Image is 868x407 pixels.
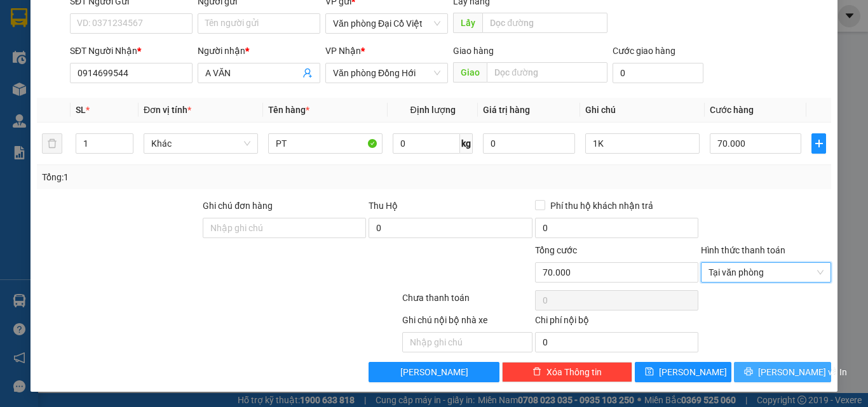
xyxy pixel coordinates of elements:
[482,13,607,33] input: Dọc đường
[613,46,675,56] label: Cước giao hàng
[502,362,632,382] button: deleteXóa Thông tin
[483,105,530,115] span: Giá trị hàng
[535,313,698,332] div: Chi phí nội bộ
[487,62,607,83] input: Dọc đường
[67,74,234,161] h1: Giao dọc đường
[545,199,658,213] span: Phí thu hộ khách nhận trả
[758,365,847,379] span: [PERSON_NAME] và In
[585,133,700,154] input: Ghi Chú
[483,133,574,154] input: 0
[410,105,455,115] span: Định lượng
[42,170,336,184] div: Tổng: 1
[401,291,534,313] div: Chưa thanh toán
[453,13,482,33] span: Lấy
[151,134,250,153] span: Khác
[198,44,320,58] div: Người nhận
[42,133,62,154] button: delete
[532,367,541,377] span: delete
[710,105,754,115] span: Cước hàng
[333,63,440,83] span: Văn phòng Đồng Hới
[709,263,824,282] span: Tại văn phòng
[812,138,825,149] span: plus
[535,245,577,255] span: Tổng cước
[369,362,499,382] button: [PERSON_NAME]
[203,201,273,211] label: Ghi chú đơn hàng
[70,44,193,58] div: SĐT Người Nhận
[734,362,831,382] button: printer[PERSON_NAME] và In
[659,365,727,379] span: [PERSON_NAME]
[400,365,468,379] span: [PERSON_NAME]
[635,362,732,382] button: save[PERSON_NAME]
[76,105,86,115] span: SL
[402,313,532,332] div: Ghi chú nội bộ nhà xe
[268,133,383,154] input: VD: Bàn, Ghế
[77,30,214,51] b: [PERSON_NAME]
[811,133,826,154] button: plus
[325,46,361,56] span: VP Nhận
[613,63,703,83] input: Cước giao hàng
[546,365,602,379] span: Xóa Thông tin
[203,218,366,238] input: Ghi chú đơn hàng
[402,332,532,352] input: Nhập ghi chú
[701,245,785,255] label: Hình thức thanh toán
[268,105,309,115] span: Tên hàng
[580,98,705,123] th: Ghi chú
[7,74,102,95] h2: F1IF2YW5
[453,46,494,56] span: Giao hàng
[144,105,191,115] span: Đơn vị tính
[744,367,753,377] span: printer
[645,367,654,377] span: save
[460,133,473,154] span: kg
[453,62,487,83] span: Giao
[302,68,313,78] span: user-add
[333,14,440,33] span: Văn phòng Đại Cồ Việt
[369,201,398,211] span: Thu Hộ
